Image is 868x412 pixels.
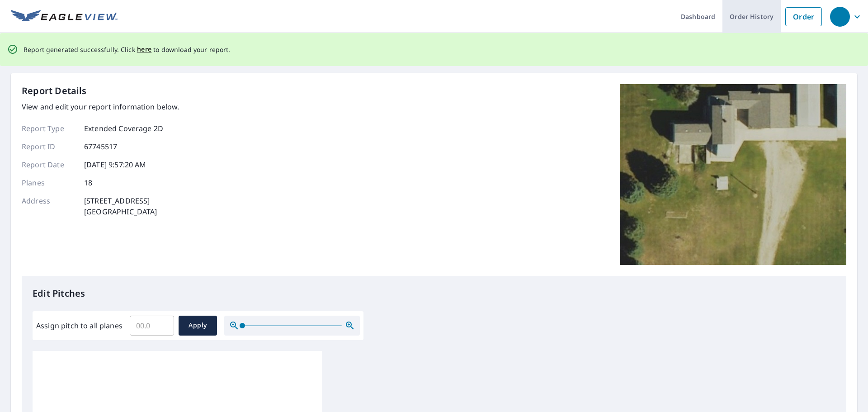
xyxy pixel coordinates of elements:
p: Planes [22,177,76,188]
img: EV Logo [11,10,118,24]
p: Edit Pitches [33,287,835,300]
p: 18 [84,177,92,188]
p: 67745517 [84,141,117,152]
p: Address [22,195,76,217]
p: Report Type [22,123,76,134]
p: Report ID [22,141,76,152]
span: Apply [186,320,210,331]
a: Order [785,7,822,26]
p: Extended Coverage 2D [84,123,163,134]
button: Apply [179,316,217,336]
input: 00.0 [130,313,174,338]
p: Report Date [22,159,76,170]
label: Assign pitch to all planes [36,320,123,331]
img: Top image [620,84,846,265]
p: [STREET_ADDRESS] [GEOGRAPHIC_DATA] [84,195,157,217]
p: Report generated successfully. Click to download your report. [24,44,231,55]
p: View and edit your report information below. [22,101,179,112]
button: here [137,44,152,55]
p: Report Details [22,84,87,98]
p: [DATE] 9:57:20 AM [84,159,146,170]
